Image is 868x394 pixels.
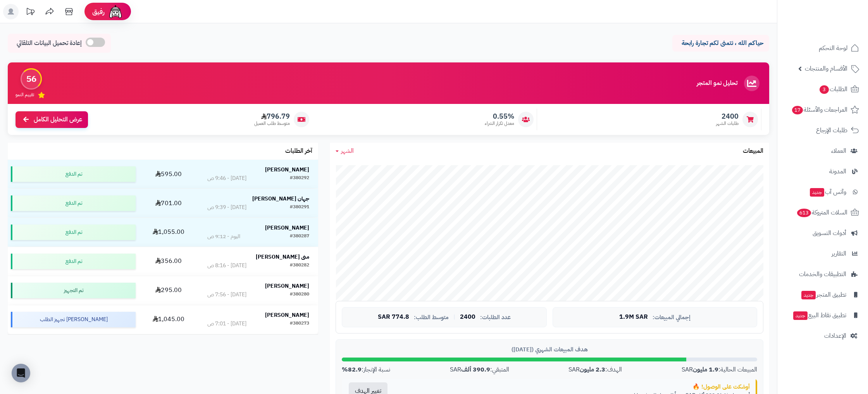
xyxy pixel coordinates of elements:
[796,207,847,218] span: السلات المتروكة
[619,314,648,321] span: 1.9M SAR
[782,121,863,140] a: طلبات الإرجاع
[716,112,739,121] span: 2400
[653,314,691,321] span: إجمالي المبيعات:
[207,320,246,328] div: [DATE] - 7:01 ص
[485,112,514,121] span: 0.55%
[782,183,863,201] a: وآتس آبجديد
[11,166,136,182] div: تم الدفع
[782,39,863,57] a: لوحة التحكم
[824,330,846,341] span: الإعدادات
[480,314,511,321] span: عدد الطلبات:
[400,383,750,391] div: أوشكت على الوصول! 🔥
[453,314,455,320] span: |
[791,104,847,115] span: المراجعات والأسئلة
[265,166,309,174] strong: [PERSON_NAME]
[782,285,863,304] a: تطبيق المتجرجديد
[108,4,123,19] img: ai-face.png
[11,254,136,269] div: تم الدفع
[207,262,246,270] div: [DATE] - 8:16 ص
[342,346,757,354] div: هدف المبيعات الشهري ([DATE])
[809,187,846,197] span: وآتس آب
[819,43,847,54] span: لوحة التحكم
[782,306,863,325] a: تطبيق نقاط البيعجديد
[254,120,290,127] span: متوسط طلب العميل
[290,175,309,182] div: #380292
[782,244,863,263] a: التقارير
[782,100,863,119] a: المراجعات والأسئلة17
[290,262,309,270] div: #380282
[378,314,409,321] span: 774.8 SAR
[682,365,757,374] div: المبيعات الحالية: SAR
[460,314,475,321] span: 2400
[485,120,514,127] span: معدل تكرار الشراء
[829,166,846,177] span: المدونة
[11,283,136,298] div: تم التجهيز
[207,233,240,240] div: اليوم - 9:12 ص
[341,146,354,156] span: الشهر
[11,195,136,211] div: تم الدفع
[414,314,449,321] span: متوسط الطلب:
[450,365,509,374] div: المتبقي: SAR
[207,291,246,299] div: [DATE] - 7:56 ص
[265,224,309,232] strong: [PERSON_NAME]
[21,4,40,21] a: تحديثات المنصة
[782,80,863,98] a: الطلبات3
[678,39,763,48] p: حياكم الله ، نتمنى لكم تجارة رابحة
[139,276,198,305] td: 295.00
[797,209,811,217] span: 613
[290,291,309,299] div: #380280
[252,195,309,203] strong: جهان [PERSON_NAME]
[782,203,863,222] a: السلات المتروكة613
[207,204,246,211] div: [DATE] - 9:39 ص
[819,84,847,95] span: الطلبات
[832,248,846,259] span: التقارير
[461,365,490,374] strong: 390.9 ألف
[782,224,863,242] a: أدوات التسويق
[139,218,198,247] td: 1,055.00
[816,125,847,136] span: طلبات الإرجاع
[290,204,309,211] div: #380291
[256,253,309,261] strong: منى [PERSON_NAME]
[743,148,763,155] h3: المبيعات
[810,188,824,197] span: جديد
[11,312,136,327] div: [PERSON_NAME] تجهيز الطلب
[290,320,309,328] div: #380273
[782,265,863,283] a: التطبيقات والخدمات
[139,305,198,334] td: 1,045.00
[342,365,390,374] div: نسبة الإنجاز:
[792,310,846,321] span: تطبيق نقاط البيع
[139,247,198,276] td: 356.00
[92,7,105,16] span: رفيق
[254,112,290,121] span: 796.79
[693,365,718,374] strong: 1.9 مليون
[801,291,816,299] span: جديد
[15,92,34,98] span: تقييم النمو
[782,162,863,181] a: المدونة
[34,115,82,124] span: عرض التحليل الكامل
[342,365,362,374] strong: 82.9%
[12,364,30,382] div: Open Intercom Messenger
[265,282,309,290] strong: [PERSON_NAME]
[815,20,861,36] img: logo-2.png
[15,111,88,128] a: عرض التحليل الكامل
[139,189,198,218] td: 701.00
[580,365,605,374] strong: 2.3 مليون
[801,289,846,300] span: تطبيق المتجر
[831,145,846,156] span: العملاء
[813,228,846,238] span: أدوات التسويق
[697,80,737,87] h3: تحليل نمو المتجر
[799,269,846,280] span: التطبيقات والخدمات
[782,142,863,160] a: العملاء
[336,147,354,156] a: الشهر
[17,39,82,48] span: إعادة تحميل البيانات التلقائي
[207,175,246,182] div: [DATE] - 9:46 ص
[820,85,829,94] span: 3
[265,311,309,319] strong: [PERSON_NAME]
[139,160,198,188] td: 595.00
[285,148,312,155] h3: آخر الطلبات
[290,233,309,240] div: #380287
[792,106,803,114] span: 17
[805,63,847,74] span: الأقسام والمنتجات
[782,327,863,345] a: الإعدادات
[11,225,136,240] div: تم الدفع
